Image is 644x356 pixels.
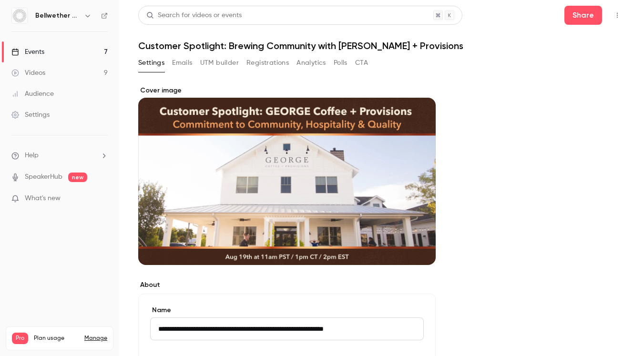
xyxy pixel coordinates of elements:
img: Bellwether Coffee [12,8,27,23]
div: Settings [11,110,50,120]
label: Cover image [138,86,436,95]
h6: Bellwether Coffee [35,11,80,20]
button: Analytics [296,55,326,71]
button: Settings [138,55,164,71]
span: Help [25,151,39,161]
button: Emails [172,55,192,71]
button: Polls [334,55,348,71]
h1: Customer Spotlight: Brewing Community with [PERSON_NAME] + Provisions [138,40,625,51]
div: Videos [11,68,45,78]
label: Name [150,305,424,315]
div: Events [11,47,44,57]
div: Audience [11,89,54,99]
span: new [68,173,87,182]
span: Pro [12,333,28,344]
button: Share [564,6,602,25]
a: SpeakerHub [25,172,62,182]
a: Manage [84,335,107,342]
span: What's new [25,193,61,203]
section: Cover image [138,86,436,265]
span: Plan usage [34,335,79,342]
button: CTA [355,55,368,71]
div: Search for videos or events [146,10,242,20]
button: Registrations [246,55,289,71]
button: UTM builder [200,55,239,71]
label: About [138,280,436,290]
li: help-dropdown-opener [11,151,108,161]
